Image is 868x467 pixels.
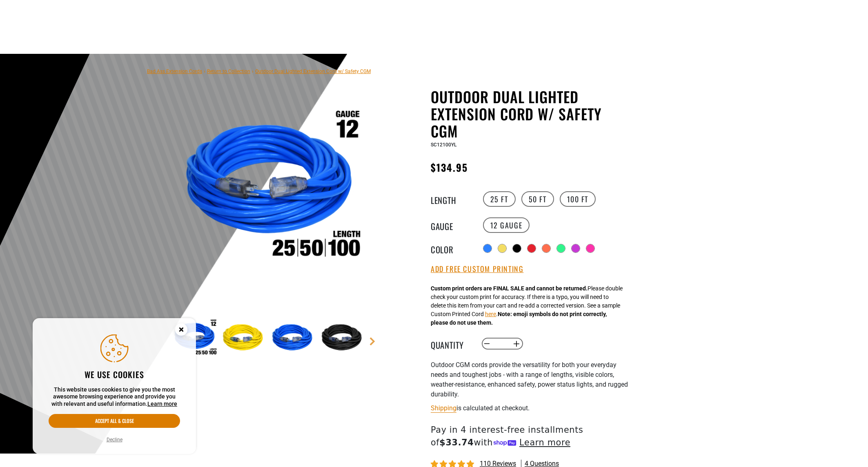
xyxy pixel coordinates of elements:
[485,310,496,319] button: here
[431,404,456,412] a: Shipping
[431,243,472,254] legend: Color
[521,191,554,207] label: 50 FT
[147,69,202,74] a: Bad Ass Extension Cords
[431,142,456,148] span: SC12100YL
[104,436,125,444] button: Decline
[483,217,530,233] label: 12 Gauge
[270,314,317,362] img: Blue
[147,401,177,407] a: Learn more
[431,403,631,414] div: is calculated at checkout.
[49,414,180,428] button: Accept all & close
[255,69,371,74] span: Outdoor Dual Lighted Extension Cord w/ Safety CGM
[431,194,472,204] legend: Length
[431,339,472,349] label: Quantity
[319,314,367,362] img: Black
[252,69,254,74] span: ›
[33,318,196,454] aside: Cookie Consent
[207,69,250,74] a: Return to Collection
[431,284,623,327] div: Please double check your custom print for accuracy. If there is a typo, you will need to delete t...
[431,88,631,139] h1: Outdoor Dual Lighted Extension Cord w/ Safety CGM
[431,285,588,292] strong: Custom print orders are FINAL SALE and cannot be returned.
[483,191,516,207] label: 25 FT
[431,220,472,230] legend: Gauge
[147,66,371,76] nav: breadcrumbs
[431,311,607,326] strong: Note: emoji symbols do not print correctly, please do not use them.
[431,160,468,175] span: $134.95
[560,191,596,207] label: 100 FT
[220,314,268,362] img: Yellow
[49,369,180,380] h2: We use cookies
[431,361,628,398] span: Outdoor CGM cords provide the versatility for both your everyday needs and toughest jobs - with a...
[49,386,180,408] p: This website uses cookies to give you the most awesome browsing experience and provide you with r...
[204,69,205,74] span: ›
[431,265,523,274] button: Add Free Custom Printing
[368,337,376,345] a: Next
